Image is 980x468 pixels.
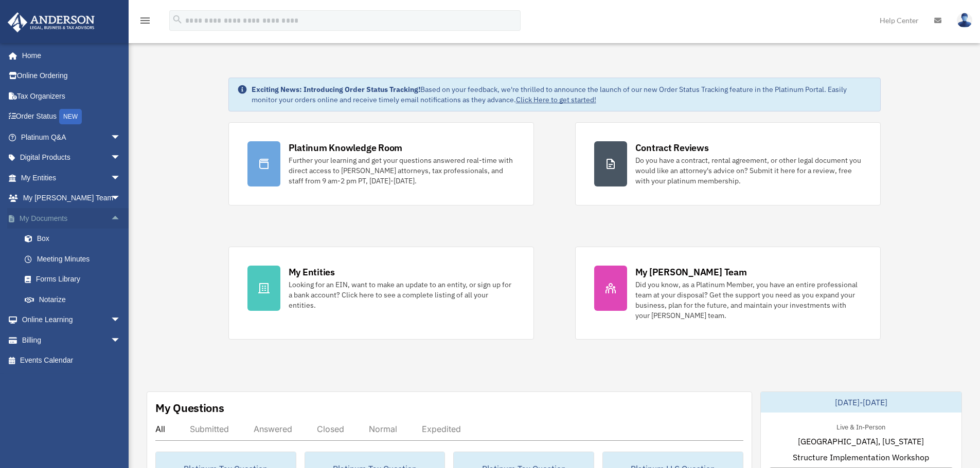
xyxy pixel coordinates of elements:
[7,66,136,86] a: Online Ordering
[793,451,929,463] span: Structure Implementation Workshop
[7,45,131,66] a: Home
[7,208,136,229] a: My Documentsarrow_drop_up
[635,279,862,321] div: Did you know, as a Platinum Member, you have an entire professional team at your disposal? Get th...
[14,229,136,249] a: Box
[289,155,515,186] div: Further your learning and get your questions answered real-time with direct access to [PERSON_NAM...
[7,127,136,147] a: Platinum Q&Aarrow_drop_down
[111,208,131,229] span: arrow_drop_up
[254,424,292,434] div: Answered
[289,141,403,154] div: Platinum Knowledge Room
[422,424,461,434] div: Expedited
[14,269,136,290] a: Forms Library
[317,424,344,434] div: Closed
[228,122,534,205] a: Platinum Knowledge Room Further your learning and get your questions answered real-time with dire...
[7,350,136,371] a: Events Calendar
[111,310,131,331] span: arrow_drop_down
[252,85,420,94] strong: Exciting News: Introducing Order Status Tracking!
[14,289,136,310] a: Notarize
[111,330,131,351] span: arrow_drop_down
[957,13,972,28] img: User Pic
[761,392,961,413] div: [DATE]-[DATE]
[5,12,98,32] img: Anderson Advisors Platinum Portal
[111,188,131,209] span: arrow_drop_down
[7,330,136,350] a: Billingarrow_drop_down
[228,247,534,340] a: My Entities Looking for an EIN, want to make an update to an entity, or sign up for a bank accoun...
[798,435,924,447] span: [GEOGRAPHIC_DATA], [US_STATE]
[190,424,229,434] div: Submitted
[635,141,709,154] div: Contract Reviews
[7,147,136,168] a: Digital Productsarrow_drop_down
[289,266,335,278] div: My Entities
[828,421,894,432] div: Live & In-Person
[155,424,165,434] div: All
[111,147,131,169] span: arrow_drop_down
[111,167,131,189] span: arrow_drop_down
[111,127,131,148] span: arrow_drop_down
[7,310,136,330] a: Online Learningarrow_drop_down
[59,109,82,124] div: NEW
[635,266,747,278] div: My [PERSON_NAME] Team
[7,106,136,127] a: Order StatusNEW
[289,279,515,310] div: Looking for an EIN, want to make an update to an entity, or sign up for a bank account? Click her...
[369,424,397,434] div: Normal
[7,188,136,209] a: My [PERSON_NAME] Teamarrow_drop_down
[7,86,136,106] a: Tax Organizers
[155,400,224,416] div: My Questions
[139,18,151,27] a: menu
[172,14,183,25] i: search
[575,122,881,205] a: Contract Reviews Do you have a contract, rental agreement, or other legal document you would like...
[635,155,862,186] div: Do you have a contract, rental agreement, or other legal document you would like an attorney's ad...
[516,95,596,104] a: Click Here to get started!
[252,84,872,105] div: Based on your feedback, we're thrilled to announce the launch of our new Order Status Tracking fe...
[14,249,136,269] a: Meeting Minutes
[575,247,881,340] a: My [PERSON_NAME] Team Did you know, as a Platinum Member, you have an entire professional team at...
[139,14,151,27] i: menu
[7,167,136,188] a: My Entitiesarrow_drop_down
